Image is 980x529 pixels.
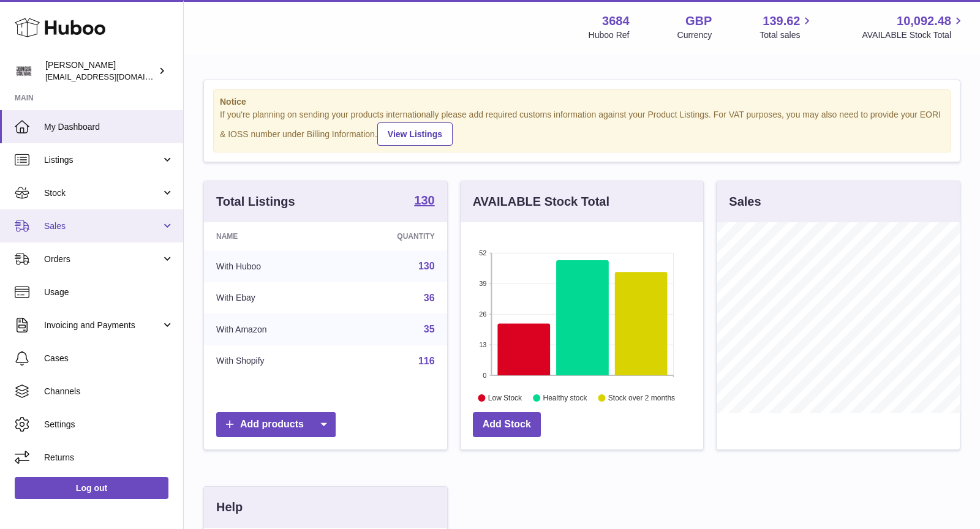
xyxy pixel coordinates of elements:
[418,261,435,271] a: 130
[424,324,435,334] a: 35
[377,122,453,146] a: View Listings
[473,193,609,210] h3: AVAILABLE Stock Total
[602,13,630,29] strong: 3684
[216,193,295,210] h3: Total Listings
[216,412,336,437] a: Add products
[44,287,174,298] span: Usage
[759,13,814,41] a: 139.62 Total sales
[15,477,168,499] a: Log out
[488,394,522,402] text: Low Stock
[44,154,161,166] span: Listings
[418,356,435,366] a: 116
[862,29,965,41] span: AVAILABLE Stock Total
[220,96,944,108] strong: Notice
[204,222,337,250] th: Name
[44,187,161,199] span: Stock
[479,280,486,287] text: 39
[479,341,486,348] text: 13
[759,29,814,41] span: Total sales
[414,194,434,209] a: 130
[337,222,447,250] th: Quantity
[45,59,156,83] div: [PERSON_NAME]
[479,310,486,318] text: 26
[44,419,174,430] span: Settings
[45,72,180,81] span: [EMAIL_ADDRESS][DOMAIN_NAME]
[729,193,761,210] h3: Sales
[15,62,33,80] img: theinternationalventure@gmail.com
[44,353,174,364] span: Cases
[220,109,944,146] div: If you're planning on sending your products internationally please add required customs informati...
[608,394,675,402] text: Stock over 2 months
[44,220,161,232] span: Sales
[897,13,951,29] span: 10,092.48
[204,345,337,377] td: With Shopify
[44,253,161,265] span: Orders
[543,394,587,402] text: Healthy stock
[483,372,486,379] text: 0
[216,499,243,516] h3: Help
[414,194,434,206] strong: 130
[589,29,630,41] div: Huboo Ref
[204,313,337,345] td: With Amazon
[44,452,174,463] span: Returns
[677,29,712,41] div: Currency
[473,412,541,437] a: Add Stock
[862,13,965,41] a: 10,092.48 AVAILABLE Stock Total
[44,386,174,397] span: Channels
[685,13,712,29] strong: GBP
[204,282,337,314] td: With Ebay
[204,250,337,282] td: With Huboo
[763,13,800,29] span: 139.62
[44,121,174,133] span: My Dashboard
[479,249,486,257] text: 52
[44,320,161,331] span: Invoicing and Payments
[424,293,435,303] a: 36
